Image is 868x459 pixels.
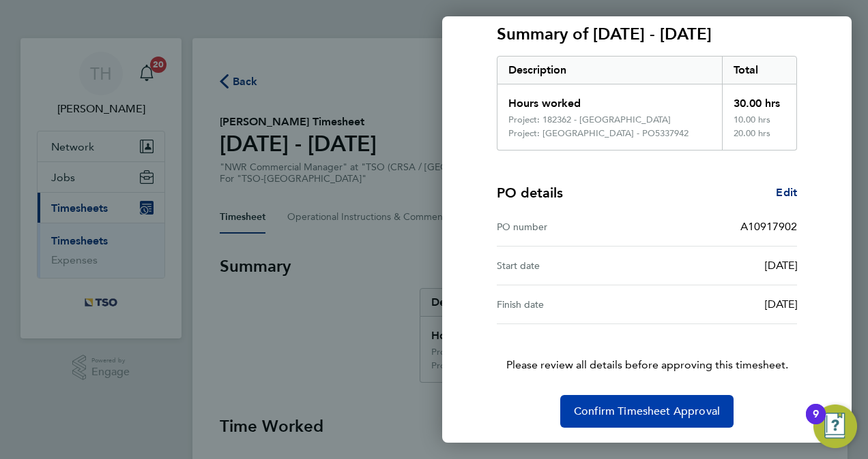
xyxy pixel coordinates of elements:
div: Total [722,57,797,84]
span: A10917902 [740,220,797,233]
div: 9 [813,414,819,432]
div: Summary of 23 - 29 Aug 2025 [497,56,797,151]
div: 10.00 hrs [722,114,797,128]
div: Finish date [497,296,647,313]
div: 30.00 hrs [722,84,797,114]
div: [DATE] [647,296,797,313]
h3: Summary of [DATE] - [DATE] [497,23,797,45]
h4: PO details [497,183,563,202]
p: Please review all details before approving this timesheet. [480,324,813,373]
span: Confirm Timesheet Approval [574,405,720,418]
button: Open Resource Center, 9 new notifications [813,405,857,448]
div: Start date [497,257,647,274]
div: [DATE] [647,257,797,274]
div: 20.00 hrs [722,128,797,150]
button: Confirm Timesheet Approval [560,395,734,428]
a: Edit [776,185,797,201]
div: Project: 182362 - [GEOGRAPHIC_DATA] [508,114,671,125]
div: Project: [GEOGRAPHIC_DATA] - PO5337942 [508,128,689,139]
div: PO number [497,219,647,235]
div: Description [497,57,722,84]
span: Edit [776,186,797,199]
div: Hours worked [497,84,722,114]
